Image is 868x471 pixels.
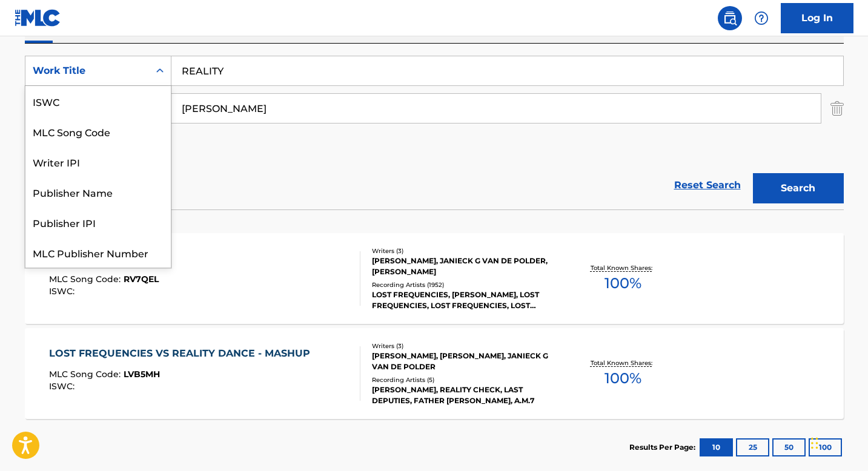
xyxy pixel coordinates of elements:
[718,6,742,30] a: Public Search
[749,6,774,30] div: Help
[781,3,853,33] a: Log In
[372,289,555,311] div: LOST FREQUENCIES, [PERSON_NAME], LOST FREQUENCIES, LOST FREQUENCIES, LOST FREQUENCIES, LOST FREQU...
[591,263,655,272] p: Total Known Shares:
[807,413,868,471] iframe: Chat Widget
[372,255,555,277] div: [PERSON_NAME], JANIECK G VAN DE POLDER, [PERSON_NAME]
[700,438,733,456] button: 10
[723,11,737,25] img: search
[25,237,171,268] div: MLC Publisher Number
[124,274,159,285] span: RV7QEL
[49,274,124,285] span: MLC Song Code :
[25,177,171,207] div: Publisher Name
[25,147,171,177] div: Writer IPI
[49,381,78,392] span: ISWC :
[372,375,555,384] div: Recording Artists ( 5 )
[372,280,555,289] div: Recording Artists ( 1952 )
[754,11,769,25] img: help
[629,442,698,453] p: Results Per Page:
[33,64,142,78] div: Work Title
[772,438,806,456] button: 50
[811,425,818,461] div: Drag
[25,56,844,209] form: Search Form
[753,173,844,203] button: Search
[372,246,555,255] div: Writers ( 3 )
[124,369,160,380] span: LVB5MH
[830,93,844,124] img: Delete Criterion
[25,233,844,324] a: REALITYMLC Song Code:RV7QELISWC:Writers (3)[PERSON_NAME], JANIECK G VAN DE POLDER, [PERSON_NAME]R...
[736,438,769,456] button: 25
[668,172,747,199] a: Reset Search
[49,369,124,380] span: MLC Song Code :
[49,286,78,297] span: ISWC :
[25,86,171,116] div: ISWC
[605,367,641,389] span: 100 %
[372,351,555,372] div: [PERSON_NAME], [PERSON_NAME], JANIECK G VAN DE POLDER
[25,328,844,419] a: LOST FREQUENCIES VS REALITY DANCE - MASHUPMLC Song Code:LVB5MHISWC:Writers (3)[PERSON_NAME], [PER...
[15,9,61,27] img: MLC Logo
[372,341,555,351] div: Writers ( 3 )
[25,207,171,237] div: Publisher IPI
[372,384,555,406] div: [PERSON_NAME], REALITY CHECK, LAST DEPUTIES, FATHER [PERSON_NAME], A.M.7
[591,358,655,367] p: Total Known Shares:
[25,116,171,147] div: MLC Song Code
[605,272,641,294] span: 100 %
[49,346,316,361] div: LOST FREQUENCIES VS REALITY DANCE - MASHUP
